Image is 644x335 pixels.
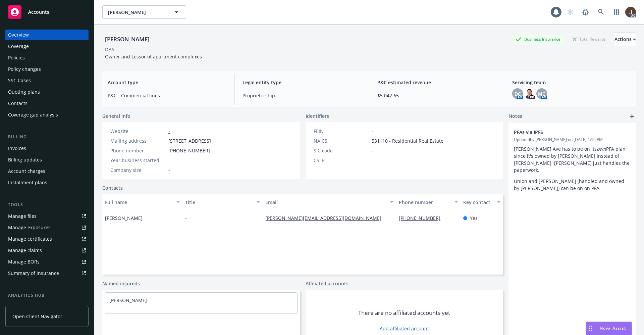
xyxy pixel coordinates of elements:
[508,123,636,197] div: PFAs via IPFSUpdatedby [PERSON_NAME] on [DATE] 1:16 PM[PERSON_NAME] Ave has to be on itsownPFA pl...
[5,256,89,267] a: Manage BORs
[5,292,89,299] div: Analytics hub
[8,52,25,63] div: Policies
[399,215,446,221] a: [PHONE_NUMBER]
[8,75,31,86] div: SSC Cases
[105,214,143,222] span: [PERSON_NAME]
[579,5,592,19] a: Report a Bug
[102,5,186,19] button: [PERSON_NAME]
[563,5,577,19] a: Start snowing
[586,322,594,335] div: Drag to move
[512,35,564,43] div: Business Insurance
[5,134,89,140] div: Billing
[314,128,369,135] div: FEIN
[614,33,636,46] div: Actions
[314,157,369,164] div: CSLB
[594,5,608,19] a: Search
[306,280,348,287] a: Affiliated accounts
[8,41,29,52] div: Coverage
[5,87,89,97] a: Quoting plans
[110,166,166,174] div: Company size
[5,234,89,244] a: Manage certificates
[8,154,42,165] div: Billing updates
[514,178,631,192] p: Union and [PERSON_NAME] (handled and owned by [PERSON_NAME]) can be on on PFA.
[102,184,123,191] a: Contacts
[5,211,89,222] a: Manage files
[5,166,89,177] a: Account charges
[185,199,253,206] div: Title
[8,177,47,188] div: Installment plans
[314,147,369,154] div: SIC code
[399,199,450,206] div: Phone number
[514,145,631,174] p: [PERSON_NAME] Ave has to be on its PFA plan since it's owned by [PERSON_NAME] instead of [PERSON_...
[372,128,373,135] span: -
[108,92,226,99] span: P&C - Commercial lines
[597,146,606,152] em: own
[102,194,182,210] button: Full name
[168,137,211,144] span: [STREET_ADDRESS]
[5,177,89,188] a: Installment plans
[102,112,130,119] span: General info
[5,3,89,21] a: Accounts
[514,137,631,143] span: Updated by [PERSON_NAME] on [DATE] 1:16 PM
[102,280,140,287] a: Named insureds
[8,166,45,177] div: Account charges
[5,245,89,256] a: Manage claims
[263,194,396,210] button: Email
[110,157,166,164] div: Year business started
[461,194,503,210] button: Key contact
[8,64,41,75] div: Policy changes
[5,109,89,120] a: Coverage gap analysis
[358,309,450,317] span: There are no affiliated accounts yet
[515,90,521,97] span: DC
[8,143,26,154] div: Invoices
[265,215,387,221] a: [PERSON_NAME][EMAIL_ADDRESS][DOMAIN_NAME]
[110,147,166,154] div: Phone number
[8,234,52,244] div: Manage certificates
[168,128,170,134] a: -
[8,87,40,97] div: Quoting plans
[108,9,166,16] span: [PERSON_NAME]
[5,30,89,40] a: Overview
[5,41,89,52] a: Coverage
[265,199,386,206] div: Email
[314,137,369,144] div: NAICS
[5,143,89,154] a: Invoices
[508,112,522,121] span: Notes
[8,268,59,279] div: Summary of insurance
[512,79,631,86] span: Servicing team
[105,53,202,60] span: Owner and Lessor of apartment complexes
[625,7,636,17] img: photo
[380,325,429,332] a: Add affiliated account
[5,52,89,63] a: Policies
[396,194,460,210] button: Phone number
[8,256,40,267] div: Manage BORs
[628,112,636,121] a: add
[524,88,535,99] img: photo
[8,222,51,233] div: Manage exposures
[372,147,373,154] span: -
[8,98,28,109] div: Contacts
[372,137,443,144] span: 531110 - Residential Real Estate
[168,157,170,164] span: -
[110,137,166,144] div: Mailing address
[185,214,187,222] span: -
[12,313,62,320] span: Open Client Navigator
[108,79,226,86] span: Account type
[110,128,166,135] div: Website
[5,154,89,165] a: Billing updates
[306,112,329,119] span: Identifiers
[8,30,29,40] div: Overview
[514,129,613,136] span: PFAs via IPFS
[182,194,263,210] button: Title
[105,199,172,206] div: Full name
[243,92,361,99] span: Proprietorship
[538,90,545,97] span: MC
[5,201,89,208] div: Tools
[5,222,89,233] a: Manage exposures
[243,79,361,86] span: Legal entity type
[5,64,89,75] a: Policy changes
[463,199,493,206] div: Key contact
[377,92,496,99] span: $5,042.65
[28,9,49,15] span: Accounts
